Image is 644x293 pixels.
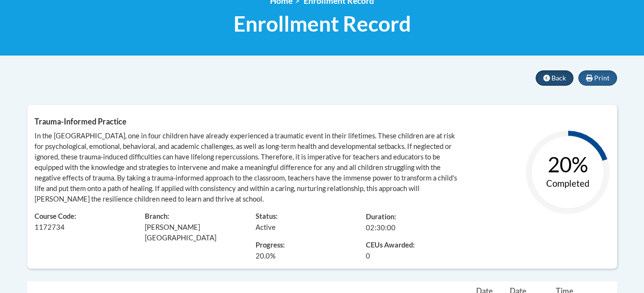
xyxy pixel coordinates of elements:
span: 20.0 [256,252,270,260]
span: CEUs Awarded: [366,240,462,251]
span: Branch: [145,212,169,220]
span: Back [551,74,566,82]
span: Progress: [256,241,285,249]
span: Course Code: [35,212,76,220]
span: Trauma-Informed Practice [35,117,127,126]
button: Print [578,70,617,86]
text: Completed [546,178,589,189]
span: Status: [256,212,278,220]
span: 0 [366,251,370,261]
text: 20% [548,152,588,177]
span: Active [256,223,276,231]
span: % [256,251,276,261]
span: Print [594,74,609,82]
span: [PERSON_NAME][GEOGRAPHIC_DATA] [145,223,216,242]
button: Back [536,70,574,86]
span: 02:30:00 [366,224,396,232]
span: In the [GEOGRAPHIC_DATA], one in four children have already experienced a traumatic event in thei... [35,132,457,203]
span: Enrollment Record [234,11,411,36]
span: 1172734 [35,223,65,231]
span: Duration: [366,213,396,221]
